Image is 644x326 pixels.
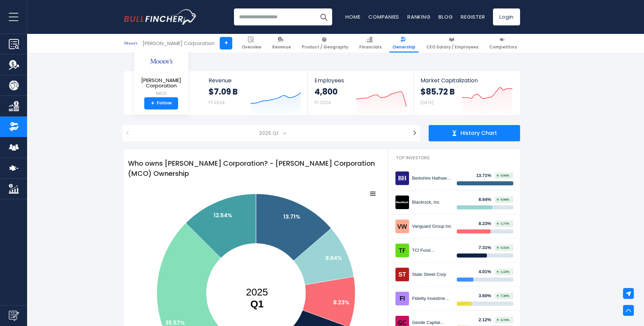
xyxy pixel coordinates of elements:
[239,34,264,53] a: Overview
[139,49,183,97] a: [PERSON_NAME] Corporation MCO
[272,44,291,50] span: Revenue
[246,286,268,309] text: 2025
[250,298,263,309] tspan: Q1
[144,97,178,109] a: +Follow
[412,272,452,278] div: State Street Corp
[409,125,420,141] button: >
[479,317,495,323] div: 2.12%
[412,200,452,205] div: Blackrock, Inc
[412,320,452,326] div: Geode Capital Management, LLC
[315,8,332,25] button: Search
[479,245,495,251] div: 7.31%
[452,130,457,136] img: history chart
[368,13,399,20] a: Companies
[124,37,137,49] img: MCO logo
[496,222,509,225] span: 1.77%
[412,224,452,229] div: Vanguard Group Inc
[9,122,19,132] img: Ownership
[139,78,183,89] span: [PERSON_NAME] Corporation
[496,174,509,177] span: 0.94%
[333,299,349,306] text: 8.23%
[479,269,495,275] div: 4.01%
[496,294,509,298] span: 7.30%
[421,86,455,97] strong: $85.72 B
[315,77,406,84] span: Employees
[315,100,331,105] small: FY 2024
[412,296,452,302] div: Fidelity Investments (FMR)
[242,44,261,50] span: Overview
[476,173,495,179] div: 13.71%
[461,13,485,20] a: Register
[299,34,351,53] a: Product / Geography
[124,154,388,183] h1: Who owns [PERSON_NAME] Corporation? - [PERSON_NAME] Corporation (MCO) Ownership
[493,8,520,25] a: Login
[283,213,300,221] text: 13.71%
[124,9,197,25] img: Bullfincher logo
[315,86,338,97] strong: 4,800
[388,149,520,166] h2: Top Investors
[209,77,301,84] span: Revenue
[302,44,348,50] span: Product / Geography
[325,254,342,262] text: 8.64%
[421,100,433,105] small: [DATE]
[209,100,225,105] small: FY 2024
[407,13,430,20] a: Ranking
[426,44,478,50] span: CEO Salary / Employees
[412,248,452,253] div: TCI Fund Management Ltd
[151,100,154,106] strong: +
[308,71,413,115] a: Employees 4,800 FY 2024
[479,293,495,299] div: 3.60%
[489,44,517,50] span: Competitors
[421,77,513,84] span: Market Capitalization
[137,125,406,141] span: 2025 Q1
[122,125,133,141] button: <
[149,50,173,73] img: MCO logo
[460,130,497,137] span: History Chart
[143,39,215,47] div: [PERSON_NAME] Corporation
[479,221,495,227] div: 8.23%
[220,37,232,49] a: +
[496,319,509,322] span: 4.74%
[209,86,238,97] strong: $7.09 B
[389,34,418,53] a: Ownership
[359,44,382,50] span: Financials
[139,90,183,97] small: MCO
[412,176,452,181] div: Berkshire Hathaway Inc
[438,13,453,20] a: Blog
[479,197,495,203] div: 8.64%
[269,34,294,53] a: Revenue
[414,71,519,115] a: Market Capitalization $85.72 B [DATE]
[496,270,509,273] span: 1.12%
[345,13,360,20] a: Home
[356,34,385,53] a: Financials
[392,44,415,50] span: Ownership
[124,9,197,25] a: Go to homepage
[202,71,308,115] a: Revenue $7.09 B FY 2024
[214,211,232,219] text: 12.54%
[496,246,509,249] span: 0.31%
[256,128,282,138] span: 2025 Q1
[486,34,520,53] a: Competitors
[496,198,509,201] span: 9.99%
[423,34,481,53] a: CEO Salary / Employees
